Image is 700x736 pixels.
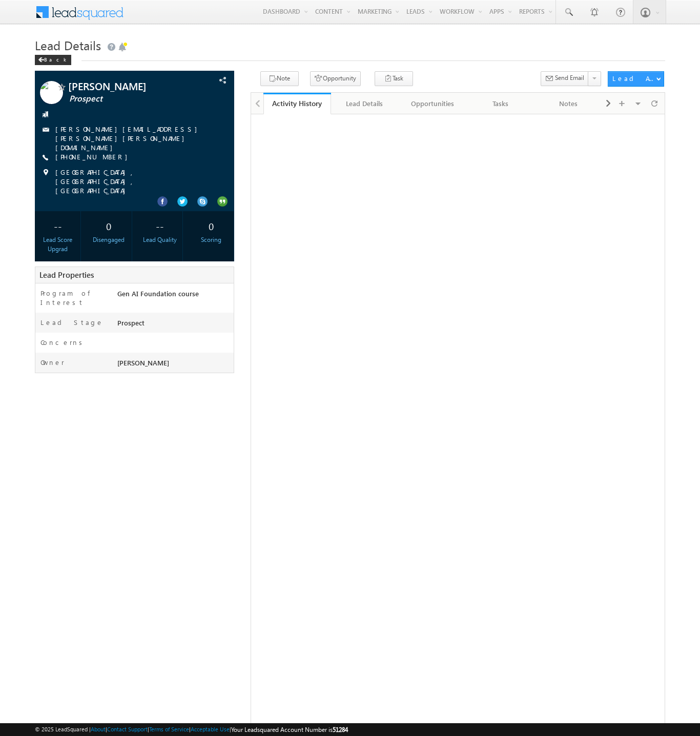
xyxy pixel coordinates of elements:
a: Tasks [467,93,534,114]
span: 51284 [333,726,348,733]
div: Opportunities [407,97,458,110]
div: Tasks [475,97,525,110]
span: Prospect [69,94,192,104]
a: Terms of Service [149,726,189,732]
div: Lead Score Upgrad [37,235,78,254]
span: Lead Properties [39,270,94,280]
span: [PERSON_NAME] [117,358,169,367]
a: Activity History [263,93,331,114]
button: Task [375,71,413,86]
div: -- [37,216,78,235]
a: Notes [534,93,602,114]
label: Lead Stage [40,318,104,327]
span: © 2025 LeadSquared | | | | | [35,725,348,734]
div: Notes [543,97,593,110]
button: Send Email [541,71,589,86]
div: 0 [89,216,129,235]
a: Lead Details [331,93,399,114]
div: Disengaged [89,235,129,244]
span: Send Email [555,73,584,83]
label: Program of Interest [40,289,107,307]
span: Lead Details [35,37,101,53]
button: Lead Actions [608,71,664,87]
a: Back [35,54,76,63]
img: Profile photo [40,81,63,108]
div: -- [140,216,180,235]
button: Note [260,71,299,86]
div: Back [35,55,71,65]
span: [PHONE_NUMBER] [55,152,133,162]
div: Lead Quality [140,235,180,244]
label: Owner [40,358,65,367]
a: Acceptable Use [191,726,230,732]
div: Prospect [115,318,234,332]
div: Lead Details [339,97,389,110]
a: Opportunities [399,93,467,114]
div: Scoring [191,235,231,244]
span: [GEOGRAPHIC_DATA], [GEOGRAPHIC_DATA], [GEOGRAPHIC_DATA] [55,168,216,195]
div: Gen AI Foundation course [115,289,234,303]
a: [PERSON_NAME][EMAIL_ADDRESS][PERSON_NAME][PERSON_NAME][DOMAIN_NAME] [55,125,202,152]
span: Your Leadsquared Account Number is [231,726,348,733]
div: 0 [191,216,231,235]
div: Activity History [271,98,323,108]
span: [PERSON_NAME] [68,81,191,91]
button: Opportunity [310,71,361,86]
a: Contact Support [107,726,148,732]
div: Lead Actions [612,74,656,83]
label: Concerns [40,338,86,347]
a: About [91,726,106,732]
